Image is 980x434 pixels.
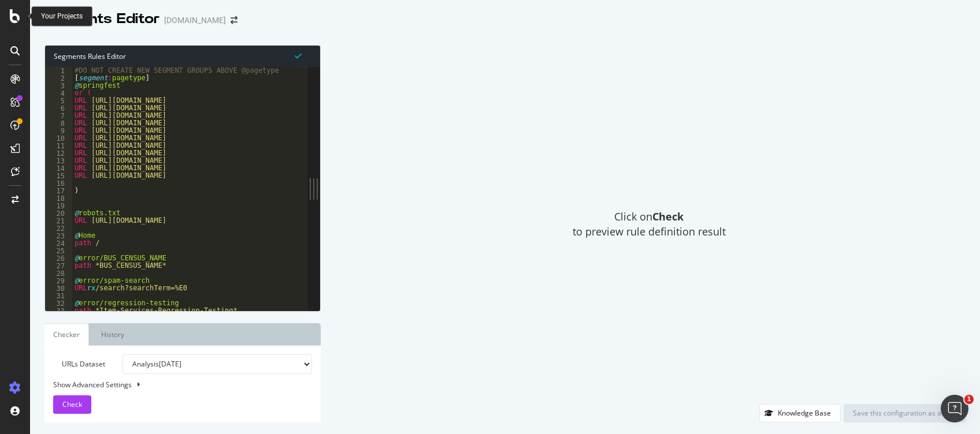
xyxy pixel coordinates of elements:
div: 19 [45,202,72,209]
span: Check [62,399,82,409]
div: Your Projects [41,12,83,21]
div: 4 [45,89,72,97]
div: 9 [45,127,72,134]
div: 32 [45,300,72,307]
div: 7 [45,112,72,119]
div: 13 [45,157,72,164]
div: 11 [45,142,72,149]
div: Knowledge Base [778,408,831,418]
div: 18 [45,194,72,202]
div: 12 [45,149,72,157]
div: Save this configuration as active [853,408,956,418]
button: Knowledge Base [759,404,841,422]
div: Segments Rules Editor [45,46,320,67]
span: Syntax is valid [295,50,302,61]
div: 22 [45,225,72,232]
div: 8 [45,119,72,127]
div: 33 [45,307,72,315]
div: 3 [45,82,72,89]
div: 23 [45,232,72,240]
a: Checker [44,323,89,346]
div: 27 [45,262,72,270]
div: 28 [45,270,72,277]
div: 21 [45,217,72,225]
a: Knowledge Base [759,408,841,418]
div: arrow-right-arrow-left [231,16,237,24]
strong: Check [652,209,684,223]
div: 5 [45,97,72,104]
div: 15 [45,172,72,179]
a: History [92,323,133,346]
div: 6 [45,104,72,112]
div: 1 [45,67,72,74]
div: 2 [45,74,72,82]
div: 14 [45,164,72,172]
div: Show Advanced Settings [44,380,303,390]
div: 26 [45,255,72,262]
button: Save this configuration as active [844,404,966,422]
div: 24 [45,240,72,247]
div: 30 [45,285,72,292]
div: 17 [45,187,72,194]
span: Click on to preview rule definition result [573,209,726,239]
div: 29 [45,277,72,285]
div: Segments Editor [39,9,159,29]
div: 20 [45,209,72,217]
button: Check [53,395,91,414]
div: 16 [45,179,72,187]
label: URLs Dataset [44,354,114,374]
iframe: Intercom live chat [941,395,968,422]
div: [DOMAIN_NAME] [164,14,226,26]
div: 10 [45,134,72,142]
span: 1 [964,395,974,404]
div: 31 [45,292,72,300]
div: 25 [45,247,72,255]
